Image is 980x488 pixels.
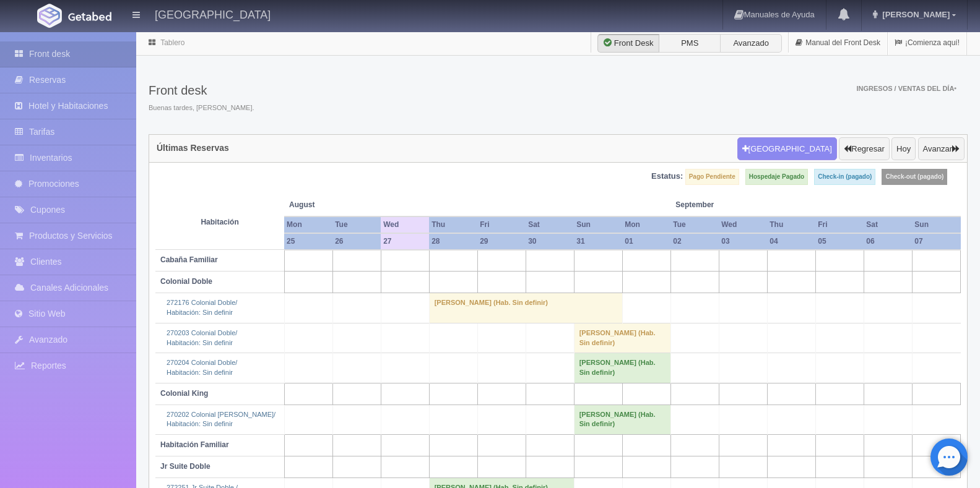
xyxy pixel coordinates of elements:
[719,216,767,233] th: Wed
[167,329,237,346] a: 270203 Colonial Doble/Habitación: Sin definir
[651,171,683,182] label: Estatus:
[574,353,670,383] td: [PERSON_NAME] (Hab. Sin definir)
[526,233,574,250] th: 30
[879,10,950,19] span: [PERSON_NAME]
[284,233,332,250] th: 25
[284,216,332,233] th: Mon
[201,218,238,226] strong: Habitación
[381,233,429,250] th: 27
[912,216,960,233] th: Sun
[574,405,670,434] td: [PERSON_NAME] (Hab. Sin definir)
[381,216,429,233] th: Wed
[574,233,622,250] th: 31
[574,216,622,233] th: Sun
[719,233,767,250] th: 03
[918,137,965,161] button: Avanzar
[149,83,254,97] h3: Front desk
[37,4,62,28] img: Getabed
[155,6,271,22] h4: [GEOGRAPHIC_DATA]
[429,293,622,323] td: [PERSON_NAME] (Hab. Sin definir)
[289,200,376,210] span: August
[675,200,762,210] span: September
[622,233,670,250] th: 01
[167,359,237,376] a: 270204 Colonial Doble/Habitación: Sin definir
[160,277,212,286] b: Colonial Doble
[68,12,111,21] img: Getabed
[160,389,208,398] b: Colonial King
[839,137,889,161] button: Regresar
[815,233,864,250] th: 05
[167,299,237,316] a: 272176 Colonial Doble/Habitación: Sin definir
[767,216,815,233] th: Thu
[332,233,381,250] th: 26
[737,137,837,161] button: [GEOGRAPHIC_DATA]
[912,233,960,250] th: 07
[814,169,875,185] label: Check-in (pagado)
[477,233,526,250] th: 29
[332,216,381,233] th: Tue
[160,440,229,449] b: Habitación Familiar
[670,233,719,250] th: 02
[429,216,477,233] th: Thu
[622,216,670,233] th: Mon
[160,38,184,47] a: Tablero
[574,323,670,353] td: [PERSON_NAME] (Hab. Sin definir)
[767,233,815,250] th: 04
[659,34,721,53] label: PMS
[157,143,229,153] h4: Últimas Reservas
[160,462,210,471] b: Jr Suite Doble
[888,31,966,55] a: ¡Comienza aquí!
[670,216,719,233] th: Tue
[597,34,659,53] label: Front Desk
[720,34,782,53] label: Avanzado
[789,31,887,55] a: Manual del Front Desk
[477,216,526,233] th: Fri
[160,255,218,264] b: Cabaña Familiar
[745,169,808,185] label: Hospedaje Pagado
[864,233,912,250] th: 06
[429,233,477,250] th: 28
[526,216,574,233] th: Sat
[864,216,912,233] th: Sat
[685,169,739,185] label: Pago Pendiente
[856,85,956,92] span: Ingresos / Ventas del día
[149,103,254,113] span: Buenas tardes, [PERSON_NAME].
[882,169,947,185] label: Check-out (pagado)
[891,137,916,161] button: Hoy
[815,216,864,233] th: Fri
[167,411,275,428] a: 270202 Colonial [PERSON_NAME]/Habitación: Sin definir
